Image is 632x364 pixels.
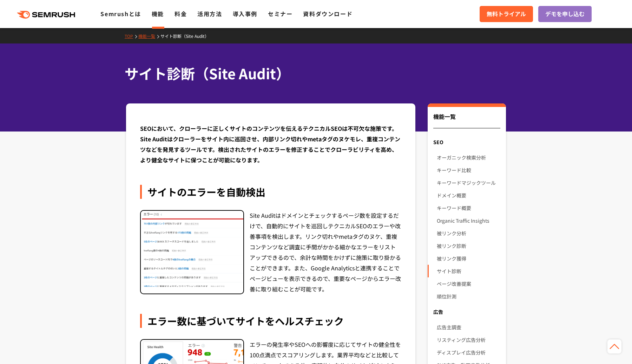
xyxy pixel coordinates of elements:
[141,211,243,287] img: サイト診断（Site Audit） エラー一覧
[437,333,500,346] a: リスティング広告分析
[487,9,526,19] span: 無料トライアル
[125,33,138,39] a: TOP
[428,136,506,148] div: SEO
[125,63,500,84] h1: サイト診断（Site Audit）
[152,9,164,18] a: 機能
[545,9,585,19] span: デモを申し込む
[197,9,222,18] a: 活用方法
[437,214,500,227] a: Organic Traffic Insights
[437,321,500,333] a: 広告主調査
[437,176,500,189] a: キーワードマジックツール
[437,252,500,265] a: 被リンク獲得
[140,123,401,165] div: SEOにおいて、クローラーに正しくサイトのコンテンツを伝えるテクニカルSEOは不可欠な施策です。Site Auditはクローラーをサイト内に巡回させ、内部リンク切れやmetaタグのヌケモレ、重複...
[140,185,401,199] div: サイトのエラーを自動検出
[437,290,500,303] a: 順位計測
[570,337,624,356] iframe: Help widget launcher
[303,9,353,18] a: 資料ダウンロード
[437,265,500,277] a: サイト診断
[140,314,401,328] div: エラー数に基づいてサイトをヘルスチェック
[233,9,257,18] a: 導入事例
[437,346,500,359] a: ディスプレイ広告分析
[437,277,500,290] a: ページ改善提案
[437,164,500,176] a: キーワード比較
[268,9,292,18] a: セミナー
[175,9,187,18] a: 料金
[433,112,500,128] div: 機能一覧
[138,33,160,39] a: 機能一覧
[538,6,592,22] a: デモを申し込む
[437,151,500,164] a: オーガニック検索分析
[250,210,401,294] div: Site Auditはドメインとチェックするページ数を設定するだけで、自動的にサイトを巡回しテクニカルSEOのエラーや改善事項を検出します。リンク切れやmetaタグのヌケ、重複コンテンツなど調査...
[437,202,500,214] a: キーワード概要
[437,240,500,252] a: 被リンク診断
[437,189,500,202] a: ドメイン概要
[437,227,500,240] a: 被リンク分析
[100,9,141,18] a: Semrushとは
[428,305,506,318] div: 広告
[480,6,533,22] a: 無料トライアル
[160,33,214,39] a: サイト診断（Site Audit）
